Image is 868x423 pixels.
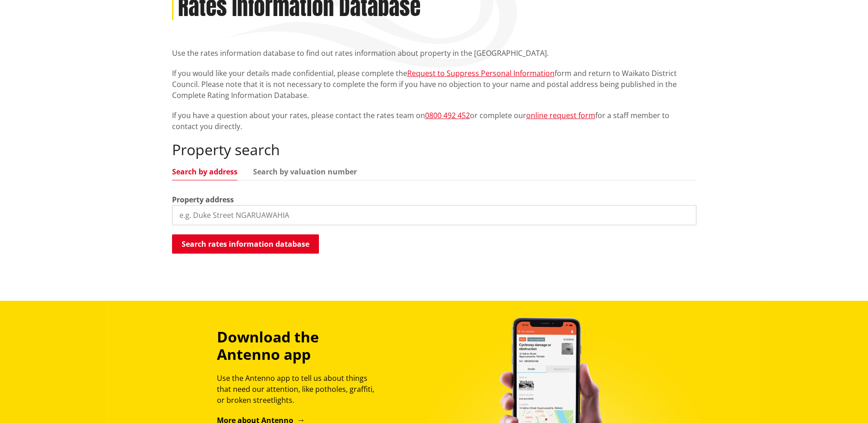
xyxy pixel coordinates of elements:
p: Use the Antenno app to tell us about things that need our attention, like potholes, graffiti, or ... [217,373,383,406]
p: If you would like your details made confidential, please complete the form and return to Waikato ... [172,68,696,101]
a: Search by valuation number [253,168,357,175]
input: e.g. Duke Street NGARUAWAHIA [172,205,696,225]
h3: Download the Antenno app [217,328,383,363]
a: 0800 492 452 [425,110,470,120]
a: Search by address [172,168,237,175]
a: Request to Suppress Personal Information [407,68,555,78]
button: Search rates information database [172,234,319,254]
p: If you have a question about your rates, please contact the rates team on or complete our for a s... [172,110,696,132]
p: Use the rates information database to find out rates information about property in the [GEOGRAPHI... [172,48,696,59]
a: online request form [526,110,595,120]
h2: Property search [172,141,696,158]
label: Property address [172,194,234,205]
